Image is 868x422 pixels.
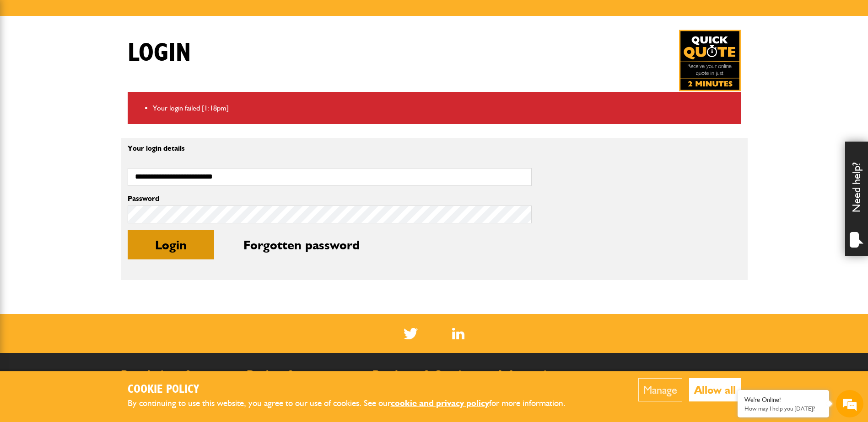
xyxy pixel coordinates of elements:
[452,328,464,339] img: Linked In
[128,145,532,152] p: Your login details
[638,378,682,401] button: Manage
[452,328,464,339] a: LinkedIn
[391,398,489,408] a: cookie and privacy policy
[247,369,363,392] h2: Broker & Intermediary
[679,30,741,91] img: Quick Quote
[654,367,748,385] a: 0800 141 2877
[153,102,734,114] li: Your login failed [1:18pm]
[128,396,581,411] p: By continuing to use this website, you agree to our use of cookies. See our for more information.
[128,195,532,202] label: Password
[128,383,581,397] h2: Cookie Policy
[128,38,191,69] h1: Login
[372,369,489,381] h2: Products & Services
[845,142,868,256] div: Need help?
[121,369,237,392] h2: Regulations & Documents
[128,230,214,259] button: Login
[498,369,615,381] h2: Information
[404,328,418,339] img: Twitter
[744,405,822,412] p: How may I help you today?
[216,230,387,259] button: Forgotten password
[744,396,822,404] div: We're Online!
[679,30,741,91] a: Get your insurance quote in just 2-minutes
[689,378,741,401] button: Allow all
